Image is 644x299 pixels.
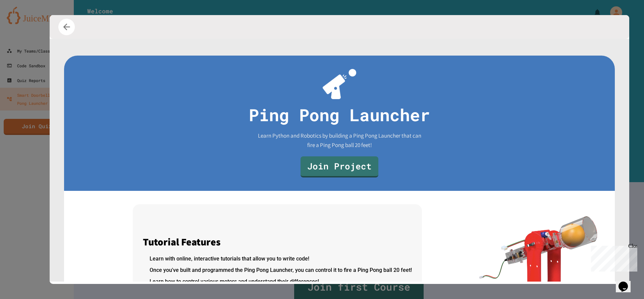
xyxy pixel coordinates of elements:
[104,102,575,128] h3: Ping Pong Launcher
[301,156,378,177] a: Join Project
[323,69,356,99] img: ppl-with-ball.png
[143,234,412,249] p: Tutorial Features
[588,243,637,272] iframe: chat widget
[616,272,637,292] iframe: chat widget
[150,265,412,276] li: Once you've built and programmed the Ping Pong Launcher, you can control it to fire a Ping Pong b...
[3,3,46,43] div: Chat with us now!Close
[256,131,423,150] span: Learn Python and Robotics by building a Ping Pong Launcher that can fire a Ping Pong ball 20 feet!
[150,253,412,264] li: Learn with online, interactive tutorials that allow you to write code!
[150,276,412,287] li: Learn how to control various motors and understand their differences!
